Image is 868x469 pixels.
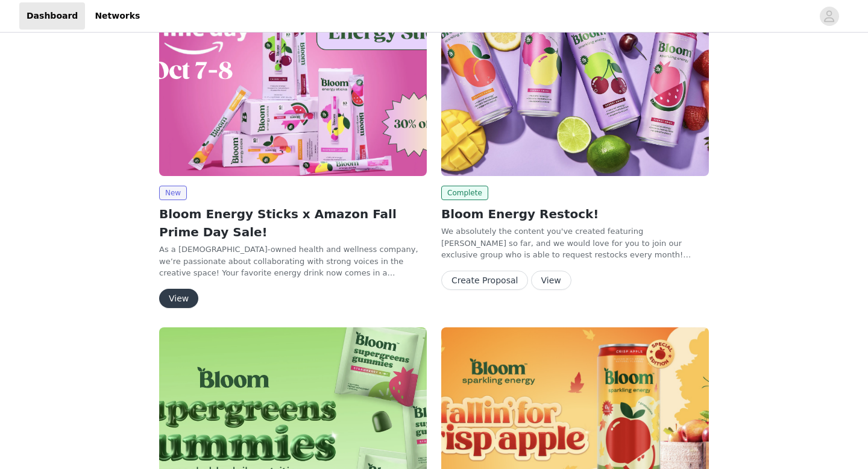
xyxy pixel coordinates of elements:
a: View [531,276,571,285]
div: avatar [823,7,835,26]
h2: Bloom Energy Sticks x Amazon Fall Prime Day Sale! [159,205,427,241]
button: Create Proposal [441,271,528,290]
span: Complete [441,186,488,200]
a: Dashboard [19,2,85,30]
button: View [531,271,571,290]
button: View [159,289,198,308]
a: View [159,294,198,303]
p: We absolutely the content you've created featuring [PERSON_NAME] so far, and we would love for yo... [441,225,709,261]
p: As a [DEMOGRAPHIC_DATA]-owned health and wellness company, we’re passionate about collaborating w... [159,244,427,279]
a: Networks [87,2,147,30]
span: New [159,186,187,200]
h2: Bloom Energy Restock! [441,205,709,223]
